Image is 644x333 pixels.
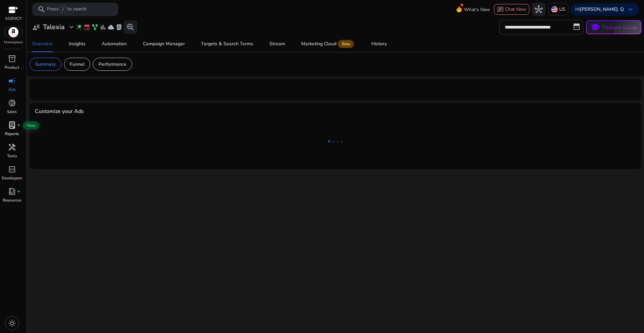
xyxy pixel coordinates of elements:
span: Beta [338,40,354,48]
p: Funnel [70,61,85,68]
span: fiber_manual_record [17,124,20,126]
div: History [371,42,387,46]
span: keyboard_arrow_down [627,5,635,13]
span: fiber_manual_record [17,190,20,193]
span: light_mode [8,319,16,327]
p: Tools [7,153,17,159]
span: chat [497,6,504,13]
span: campaign [8,77,16,85]
span: hub [535,5,543,13]
div: Campaign Manager [143,42,185,46]
span: book_4 [8,187,16,196]
span: search [38,5,46,13]
img: amazon.svg [4,27,22,37]
p: Ads [8,87,16,93]
h3: Talexia [43,23,65,31]
p: Sales [7,109,17,115]
span: school [590,22,600,32]
span: What's New [464,4,490,15]
span: / [60,6,66,13]
p: US [559,3,566,15]
button: chatChat Now [494,4,529,15]
p: Marketplace [4,40,23,45]
span: family_history [92,24,98,31]
button: schoolFeature Guide [586,20,641,34]
p: Summary [35,61,56,68]
button: search_insights [124,20,137,34]
span: user_attributes [32,23,40,31]
span: wand_stars [75,24,82,31]
p: Hi [575,7,624,12]
p: Resources [3,197,21,203]
span: expand_more [67,23,75,31]
span: lab_profile [116,24,122,31]
img: us.svg [551,6,558,13]
span: lab_profile [8,121,16,129]
span: inventory_2 [8,55,16,63]
p: Product [5,64,19,70]
p: Performance [99,61,126,68]
p: Feature Guide [603,23,637,32]
p: AGENCY [5,15,21,21]
span: Chat Now [505,6,526,12]
div: Overview [32,42,53,46]
span: search_insights [126,23,135,31]
span: handyman [8,143,16,151]
span: New [23,121,39,129]
p: Reports [5,131,19,137]
div: Automation [102,42,127,46]
span: bar_chart [100,24,106,31]
div: Insights [69,42,86,46]
span: code_blocks [8,165,16,173]
p: Press to search [47,6,87,13]
span: donut_small [8,99,16,107]
span: event [84,24,90,31]
h4: Customize your Ads [35,108,84,115]
p: Developers [2,175,22,181]
b: [PERSON_NAME]. Q [580,6,624,12]
div: Stream [269,42,285,46]
span: cloud [108,24,114,31]
div: Targets & Search Terms [201,42,253,46]
div: Marketing Cloud [301,41,355,47]
button: hub [532,3,545,16]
